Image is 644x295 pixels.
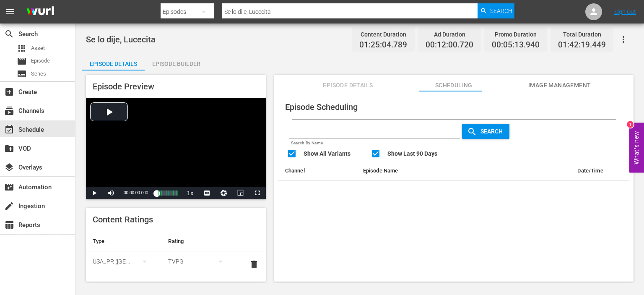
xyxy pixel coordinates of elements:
[86,231,161,251] th: Type
[490,3,512,18] span: Search
[86,187,103,199] button: Play
[31,44,45,52] span: Asset
[492,40,540,50] span: 00:05:13.940
[558,40,606,50] span: 01:42:19.449
[17,56,27,66] span: Episode
[5,7,15,17] span: menu
[93,214,153,225] span: Content Ratings
[359,29,407,40] div: Content Duration
[359,40,407,50] span: 01:25:04.789
[4,125,14,135] span: Schedule
[31,57,50,65] span: Episode
[426,29,473,40] div: Ad Duration
[249,259,259,269] span: delete
[4,29,14,39] span: Search
[199,187,216,199] button: Captions
[216,187,232,199] button: Jump To Time
[278,161,356,181] th: Channel
[103,187,119,199] button: Mute
[145,54,208,74] div: Episode Builder
[627,121,634,128] div: 1
[93,250,155,273] div: USA_PR ([GEOGRAPHIC_DATA] ([GEOGRAPHIC_DATA]))
[156,191,177,196] div: Progress Bar
[478,3,514,18] button: Search
[244,254,264,274] button: delete
[426,40,473,50] span: 00:12:00.720
[161,231,237,251] th: Rating
[614,8,636,15] a: Sign Out
[86,231,266,277] table: simple table
[285,102,358,112] span: Episode Scheduling
[93,81,154,91] span: Episode Preview
[492,29,540,40] div: Promo Duration
[249,187,266,199] button: Fullscreen
[86,34,156,44] span: Se lo dije, Lucecita
[4,144,14,154] span: VOD
[356,161,532,181] th: Episode Name
[4,201,14,211] span: Ingestion
[31,70,46,78] span: Series
[82,54,145,74] div: Episode Details
[558,29,606,40] div: Total Duration
[20,2,60,22] img: ans4CAIJ8jUAAAAAAAAAAAAAAAAAAAAAAAAgQb4GAAAAAAAAAAAAAAAAAAAAAAAAJMjXAAAAAAAAAAAAAAAAAAAAAAAAgAT5G...
[17,69,27,79] span: Series
[289,140,460,147] p: Search By Name
[477,128,509,135] span: Search
[86,98,266,199] div: Video Player
[182,187,199,199] button: Playback Rate
[232,187,249,199] button: Picture-in-Picture
[168,250,230,273] div: TVPG
[422,80,485,91] span: Scheduling
[462,124,509,139] button: Search
[571,161,629,181] th: Date/Time
[82,54,145,70] button: Episode Details
[17,43,27,53] span: Asset
[4,182,14,192] span: Automation
[528,80,591,91] span: Image Management
[145,54,208,70] button: Episode Builder
[629,123,644,172] button: Open Feedback Widget
[4,162,14,172] span: Overlays
[4,87,14,97] span: Create
[4,106,14,116] span: Channels
[4,220,14,230] span: Reports
[124,191,148,195] span: 00:00:00.000
[317,80,379,91] span: Episode Details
